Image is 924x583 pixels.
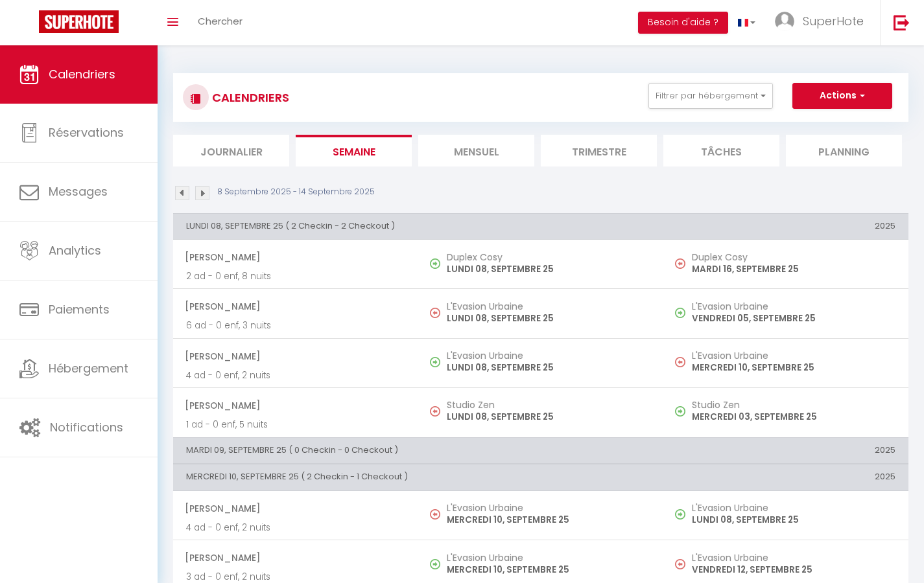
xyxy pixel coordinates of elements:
img: logout [894,14,910,30]
span: Analytics [49,242,101,258]
p: 4 ad - 0 enf, 2 nuits [186,369,405,382]
th: MERCREDI 10, SEPTEMBRE 25 ( 2 Checkin - 1 Checkout ) [173,464,663,490]
span: Paiements [49,301,110,317]
img: NO IMAGE [675,308,685,318]
p: 1 ad - 0 enf, 5 nuits [186,418,405,431]
p: 6 ad - 0 enf, 3 nuits [186,319,405,332]
span: [PERSON_NAME] [185,496,405,521]
span: Calendriers [49,66,115,82]
h5: Studio Zen [692,400,895,410]
img: NO IMAGE [430,308,440,318]
span: Messages [49,183,108,200]
p: LUNDI 08, SEPTEMBRE 25 [447,262,650,276]
span: Notifications [50,419,123,435]
li: Journalier [173,135,289,166]
button: Filtrer par hébergement [648,83,773,109]
p: MERCREDI 10, SEPTEMBRE 25 [447,513,650,527]
h5: L'Evasion Urbaine [692,503,895,513]
p: 4 ad - 0 enf, 2 nuits [186,521,405,534]
p: MARDI 16, SEPTEMBRE 25 [692,262,895,276]
h5: L'Evasion Urbaine [447,301,650,312]
h5: Duplex Cosy [447,252,650,262]
h5: L'Evasion Urbaine [447,553,650,563]
img: ... [775,12,794,31]
p: MERCREDI 03, SEPTEMBRE 25 [692,410,895,424]
th: MARDI 09, SEPTEMBRE 25 ( 0 Checkin - 0 Checkout ) [173,437,663,463]
p: LUNDI 08, SEPTEMBRE 25 [447,361,650,374]
th: LUNDI 08, SEPTEMBRE 25 ( 2 Checkin - 2 Checkout ) [173,213,663,239]
img: NO IMAGE [675,509,685,520]
li: Semaine [296,135,412,166]
h5: Duplex Cosy [692,252,895,262]
h5: L'Evasion Urbaine [447,350,650,361]
h5: L'Evasion Urbaine [692,553,895,563]
th: 2025 [663,213,908,239]
button: Besoin d'aide ? [638,12,728,34]
span: [PERSON_NAME] [185,245,405,269]
img: NO IMAGE [430,406,440,417]
img: Super Booking [39,10,119,33]
p: LUNDI 08, SEPTEMBRE 25 [692,513,895,527]
th: 2025 [663,464,908,490]
th: 2025 [663,437,908,463]
li: Planning [786,135,902,166]
h3: CALENDRIERS [209,83,289,112]
span: Hébergement [49,360,128,376]
span: Réservations [49,124,124,141]
h5: L'Evasion Urbaine [447,503,650,513]
h5: Studio Zen [447,400,650,410]
img: NO IMAGE [675,559,685,569]
button: Ouvrir le widget de chat LiveChat [10,5,49,44]
h5: L'Evasion Urbaine [692,301,895,312]
img: NO IMAGE [675,357,685,367]
button: Actions [792,83,892,109]
p: VENDREDI 12, SEPTEMBRE 25 [692,563,895,577]
span: [PERSON_NAME] [185,545,405,570]
li: Mensuel [418,135,534,166]
span: Chercher [198,14,243,28]
img: NO IMAGE [675,258,685,269]
p: MERCREDI 10, SEPTEMBRE 25 [447,563,650,577]
span: [PERSON_NAME] [185,393,405,418]
img: NO IMAGE [675,406,685,417]
li: Tâches [663,135,779,166]
p: 2 ad - 0 enf, 8 nuits [186,269,405,283]
span: SuperHote [803,13,864,29]
img: NO IMAGE [430,509,440,520]
p: 8 Septembre 2025 - 14 Septembre 2025 [217,186,375,198]
li: Trimestre [541,135,657,166]
p: LUNDI 08, SEPTEMBRE 25 [447,312,650,325]
p: MERCREDI 10, SEPTEMBRE 25 [692,361,895,374]
p: LUNDI 08, SEPTEMBRE 25 [447,410,650,424]
h5: L'Evasion Urbaine [692,350,895,361]
p: VENDREDI 05, SEPTEMBRE 25 [692,312,895,325]
span: [PERSON_NAME] [185,344,405,369]
span: [PERSON_NAME] [185,294,405,319]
